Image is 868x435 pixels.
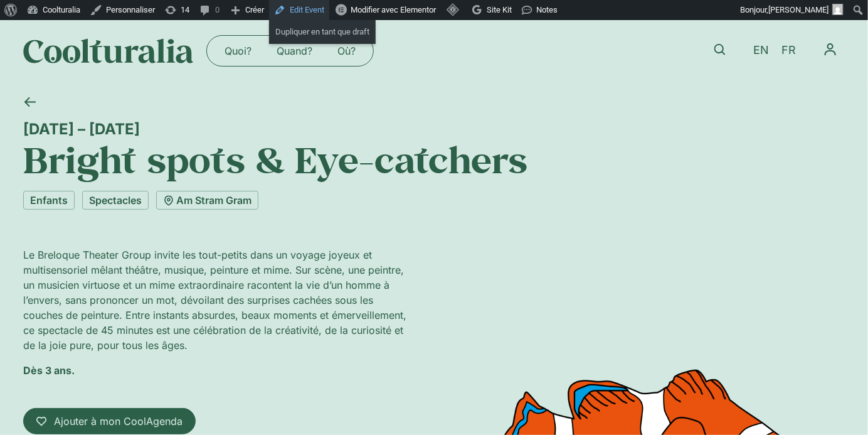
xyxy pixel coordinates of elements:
span: Ajouter à mon CoolAgenda [54,414,183,429]
span: EN [754,44,770,57]
p: Le Breloque Theater Group invite les tout-petits dans un voyage joyeux et multisensoriel mêlant t... [23,247,409,353]
a: Dupliquer en tant que draft [269,24,376,40]
a: Quand? [264,41,325,61]
span: Modifier avec Elementor [351,5,436,14]
a: FR [776,41,803,60]
a: Am Stram Gram [156,191,258,210]
h1: Bright spots & Eye-catchers [23,138,845,181]
a: Où? [325,41,368,61]
a: Spectacles [82,191,149,210]
span: [PERSON_NAME] [768,5,828,14]
div: [DATE] – [DATE] [23,120,845,138]
nav: Menu [212,41,368,61]
nav: Menu [816,35,845,64]
a: Enfants [23,191,75,210]
a: Quoi? [212,41,264,61]
span: Site Kit [487,5,512,14]
strong: Dès 3 ans. [23,364,75,377]
a: Ajouter à mon CoolAgenda [23,408,196,434]
a: EN [748,41,776,60]
button: Permuter le menu [816,35,845,64]
span: FR [782,44,797,57]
